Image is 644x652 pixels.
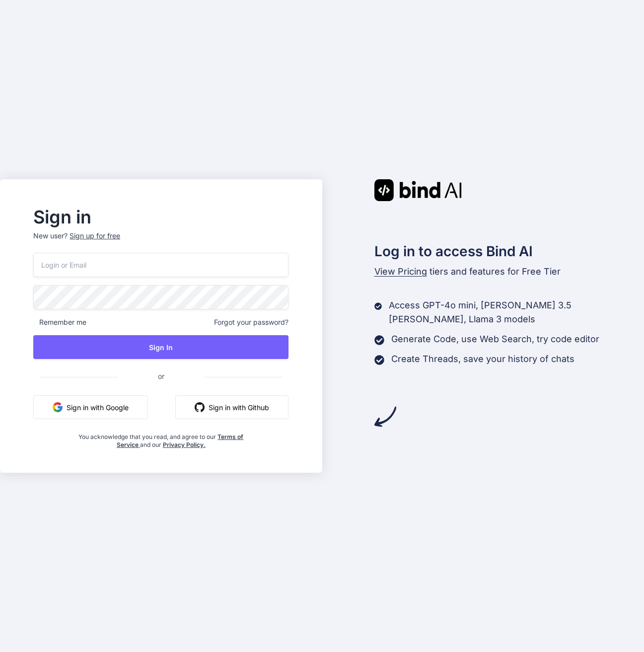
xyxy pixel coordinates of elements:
[175,395,288,419] button: Sign in with Github
[33,317,86,327] span: Remember me
[391,352,574,366] p: Create Threads, save your history of chats
[374,406,396,428] img: arrow
[76,427,246,449] div: You acknowledge that you read, and agree to our and our
[389,298,644,326] p: Access GPT-4o mini, [PERSON_NAME] 3.5 [PERSON_NAME], Llama 3 models
[117,433,244,448] a: Terms of Service
[118,364,204,388] span: or
[33,395,148,419] button: Sign in with Google
[163,441,206,448] a: Privacy Policy.
[53,402,63,412] img: google
[374,266,427,277] span: View Pricing
[374,179,462,201] img: Bind AI logo
[214,317,288,327] span: Forgot your password?
[195,402,205,412] img: github
[33,253,288,277] input: Login or Email
[391,332,599,346] p: Generate Code, use Web Search, try code editor
[33,231,288,253] p: New user?
[33,209,288,225] h2: Sign in
[70,231,120,241] div: Sign up for free
[33,335,288,359] button: Sign In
